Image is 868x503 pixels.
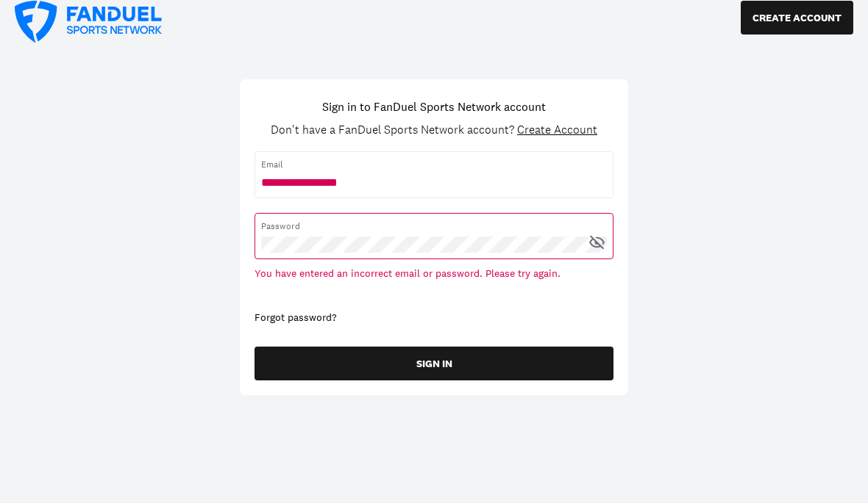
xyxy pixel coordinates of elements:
span: Create Account [517,122,597,137]
span: Password [261,220,607,233]
div: Forgot password? [255,311,613,325]
div: Don't have a FanDuel Sports Network account? [271,123,597,137]
div: You have entered an incorrect email or password. Please try again. [255,267,613,281]
span: Email [261,158,607,171]
button: SIGN IN [255,347,613,380]
button: CREATE ACCOUNT [741,1,853,35]
h1: Sign in to FanDuel Sports Network account [322,98,546,115]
